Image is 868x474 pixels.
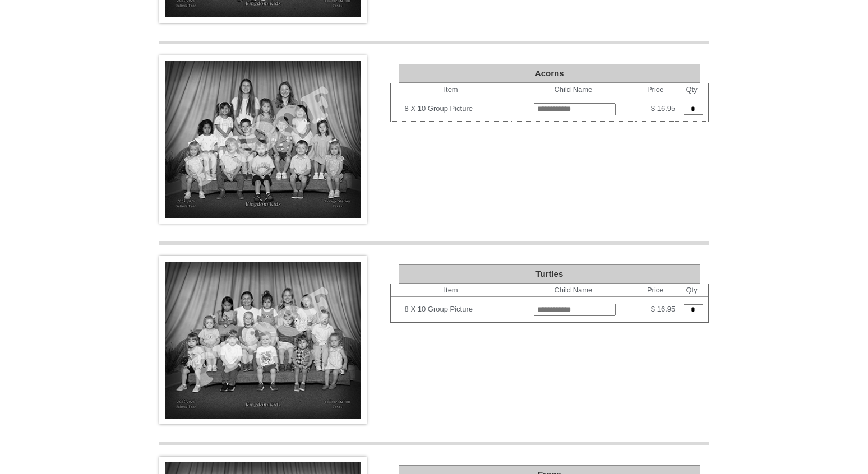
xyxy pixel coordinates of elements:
th: Price [635,83,675,96]
td: $ 16.95 [635,297,675,322]
td: $ 16.95 [635,96,675,122]
th: Qty [675,284,708,297]
th: Item [391,284,511,297]
div: Acorns [399,64,700,83]
th: Price [635,284,675,297]
div: Turtles [399,264,700,284]
th: Qty [675,83,708,96]
img: Turtles [159,256,367,424]
td: 8 X 10 Group Picture [405,100,511,118]
th: Child Name [511,83,636,96]
th: Item [391,83,511,96]
img: Acorns [159,55,367,224]
td: 8 X 10 Group Picture [405,300,511,318]
th: Child Name [511,284,636,297]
